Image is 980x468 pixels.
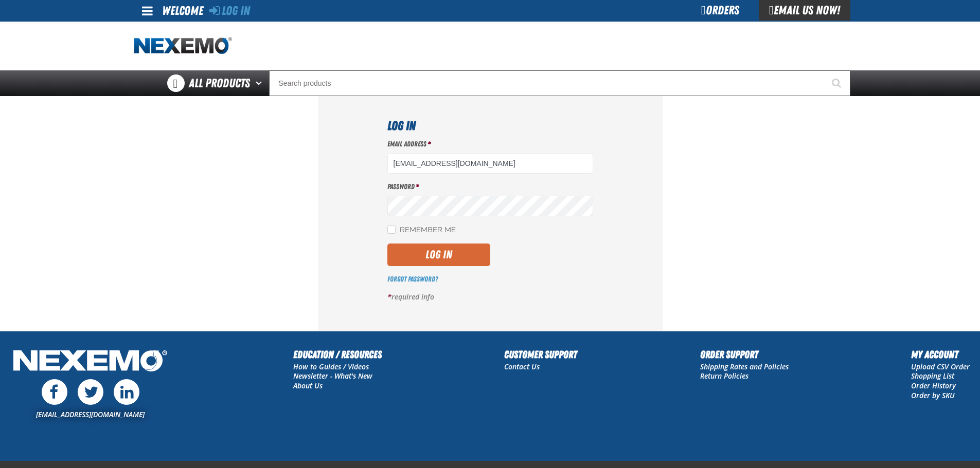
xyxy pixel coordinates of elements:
[504,362,540,371] a: Contact Us
[189,74,250,92] span: All Products
[911,371,954,381] a: Shopping List
[387,244,490,266] button: Log In
[504,347,577,362] h2: Customer Support
[911,347,970,362] h2: My Account
[209,4,250,18] a: Log In
[293,371,372,381] a: Newsletter - What's New
[387,226,396,234] input: Remember Me
[825,70,850,96] button: Start Searching
[387,117,593,135] h1: Log In
[293,362,369,371] a: How to Guides / Videos
[911,381,956,390] a: Order History
[293,381,323,390] a: About Us
[700,362,789,371] a: Shipping Rates and Policies
[293,347,382,362] h2: Education / Resources
[387,226,456,235] label: Remember Me
[700,347,789,362] h2: Order Support
[700,371,749,381] a: Return Policies
[252,70,269,96] button: Open All Products pages
[387,139,593,149] label: Email Address
[269,70,850,96] input: Search
[911,362,970,371] a: Upload CSV Order
[387,292,593,302] p: required info
[387,275,438,283] a: Forgot Password?
[134,37,232,55] a: Home
[911,390,955,400] a: Order by SKU
[134,37,232,55] img: Nexemo logo
[387,182,593,192] label: Password
[36,409,145,419] a: [EMAIL_ADDRESS][DOMAIN_NAME]
[10,347,170,377] img: Nexemo Logo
